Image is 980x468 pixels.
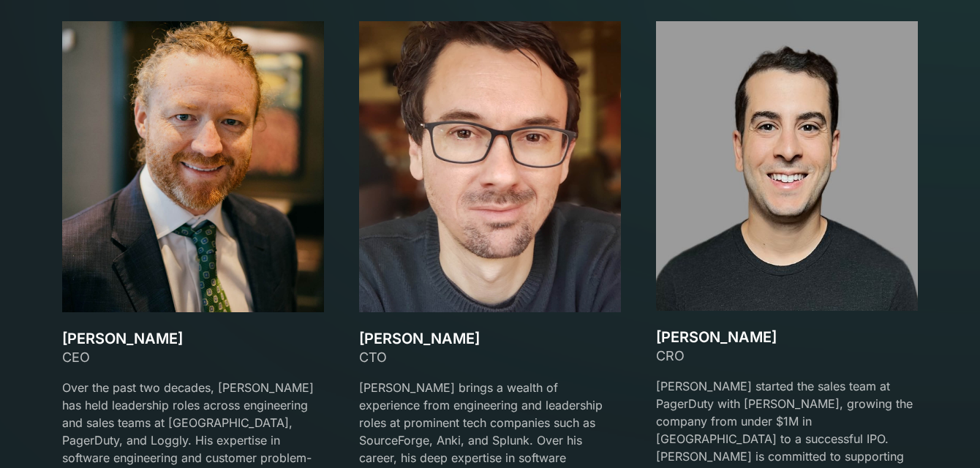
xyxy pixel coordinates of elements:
div: CRO [656,346,918,366]
div: CTO [359,347,621,367]
h3: [PERSON_NAME] [62,330,324,347]
h3: [PERSON_NAME] [656,328,918,346]
div: CEO [62,347,324,367]
h3: [PERSON_NAME] [359,330,621,347]
div: Виджет чата [907,398,980,468]
img: team [62,21,324,312]
iframe: Chat Widget [907,398,980,468]
img: team [359,21,621,312]
img: team [656,21,918,311]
